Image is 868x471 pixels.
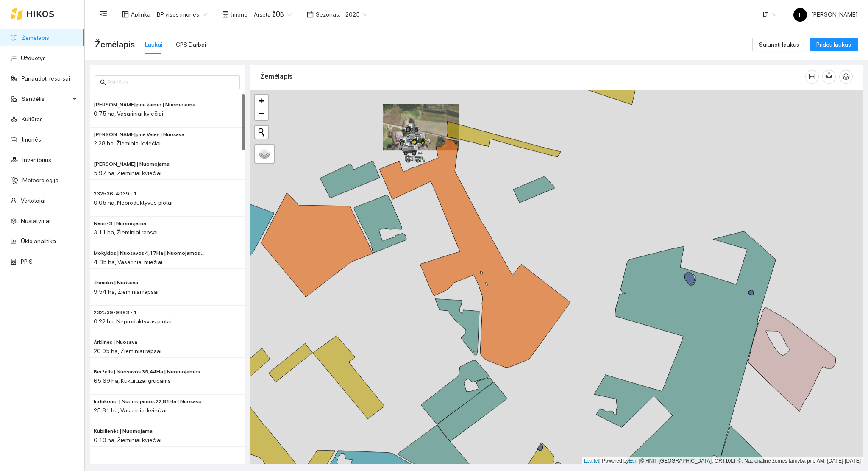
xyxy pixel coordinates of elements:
a: Leaflet [584,458,599,464]
span: Įmonė : [231,10,249,19]
a: Meteorologija [22,177,58,184]
a: Įmonės [22,136,41,143]
span: 2.28 ha, Žieminiai kviečiai [94,140,161,147]
span: 6.19 ha, Žieminiai kviečiai [94,437,161,443]
button: Sujungti laukus [752,38,806,51]
span: 3.11 ha, Žieminiai rapsai [94,229,158,236]
a: Inventorius [22,156,51,163]
span: Mokyklos | Nuosavos 4,17Ha | Nuomojamos 0,68Ha [94,249,207,257]
span: | [639,458,640,464]
span: Rolando prie kaimo | Nuomojama [94,101,195,109]
button: menu-fold [95,6,112,23]
span: Sujungti laukus [759,40,799,49]
span: 232536-4039 - 1 [94,190,137,198]
span: shop [222,11,229,18]
span: Žemėlapis [95,38,135,51]
span: 25.81 ha, Vasariniai kviečiai [94,407,167,414]
a: Kultūros [22,116,43,123]
span: Joniuko | Nuosava [94,279,138,287]
button: Initiate a new search [255,126,268,139]
span: + [259,95,264,106]
a: Esri [629,458,638,464]
button: Pridėti laukus [810,38,858,51]
span: Arklinės | Nuosava [94,338,137,346]
span: Sezonas : [316,10,340,19]
span: BP visos įmonės [157,8,207,21]
a: Sujungti laukus [752,41,806,48]
a: PPIS [21,258,33,265]
span: LT [763,8,776,21]
a: Panaudoti resursai [22,75,70,82]
a: Zoom out [255,107,268,120]
span: Neim-3 | Nuomojama [94,220,146,228]
span: [PERSON_NAME] [793,11,857,18]
span: calendar [307,11,314,18]
span: Pridėti laukus [816,40,851,49]
span: Indrikonio | Nuomojamos 22,81Ha | Nuosavos 3,00 Ha [94,398,207,406]
a: Vartotojai [21,197,45,204]
div: GPS Darbai [176,40,206,49]
span: Aplinka : [131,10,152,19]
div: | Powered by © HNIT-[GEOGRAPHIC_DATA]; ORT10LT ©, Nacionalinė žemės tarnyba prie AM, [DATE]-[DATE] [582,457,863,465]
span: 4.85 ha, Vasariniai miežiai [94,259,162,265]
span: Rolando prie Valės | Nuosava [94,131,184,139]
a: Žemėlapis [22,34,49,41]
span: 20.05 ha, Žieminiai rapsai [94,348,161,354]
span: 0.22 ha, Neproduktyvūs plotai [94,318,172,325]
span: 5.97 ha, Žieminiai kviečiai [94,170,161,176]
div: Žemėlapis [260,64,805,89]
a: Zoom in [255,95,268,107]
span: Arsėta ŽŪB [254,8,292,21]
a: Ūkio analitika [21,238,56,245]
button: column-width [805,70,819,84]
span: Berželis | Nuosavos 35,44Ha | Nuomojamos 30,25Ha [94,368,207,376]
span: search [100,79,106,85]
span: 9.54 ha, Žieminiai rapsai [94,288,159,295]
a: Užduotys [21,55,46,61]
span: Ginaičių Valiaus | Nuomojama [94,160,170,168]
span: 0.75 ha, Vasariniai kviečiai [94,110,163,117]
span: 2025 [345,8,367,21]
div: Laukai [145,40,162,49]
span: column-width [806,73,818,80]
span: − [259,108,264,119]
span: menu-fold [100,11,107,18]
a: Layers [255,145,274,163]
span: L [799,8,802,22]
span: 232539-9893 - 1 [94,309,137,317]
span: 65.69 ha, Kukurūzai grūdams [94,377,171,384]
a: Nustatymai [21,217,50,224]
span: Kubilienės | Nuomojama [94,427,153,435]
span: Sandėlis [22,90,70,107]
input: Paieška [108,78,235,87]
span: layout [122,11,129,18]
a: Pridėti laukus [810,41,858,48]
span: 0.05 ha, Neproduktyvūs plotai [94,199,172,206]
